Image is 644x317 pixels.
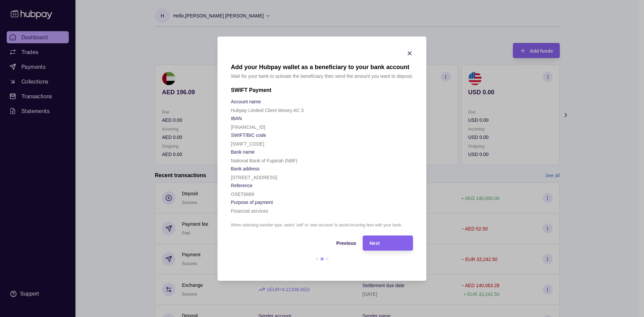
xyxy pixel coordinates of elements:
p: OSET6689 [231,192,254,197]
button: Next [363,235,413,251]
p: Financial services [231,208,268,214]
h2: SWIFT Payment [231,87,413,94]
p: [FINANCIAL_ID] [231,124,265,130]
p: [STREET_ADDRESS] [231,175,277,180]
span: Previous [336,241,356,246]
p: Wait for your bank to activate the beneficiary then send the amount you want to deposit. [231,72,413,80]
p: National Bank of Fujairah (NBF) [231,158,297,163]
p: IBAN [231,116,242,121]
p: Bank address [231,166,260,171]
h1: Add your Hubpay wallet as a beneficiary to your bank account [231,63,413,71]
p: Purpose of payment [231,200,273,205]
p: [SWIFT_CODE] [231,141,264,147]
button: Previous [231,235,356,251]
p: When selecting transfer type, select 'self' or 'own account' to avoid incurring fees with your bank. [231,221,413,229]
p: Account name [231,99,261,104]
span: Next [370,241,380,246]
p: SWIFT/BIC code [231,133,266,138]
p: Reference [231,183,253,188]
p: Bank name [231,149,255,155]
p: Hubpay Limited Client Money AC 3 [231,108,304,113]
